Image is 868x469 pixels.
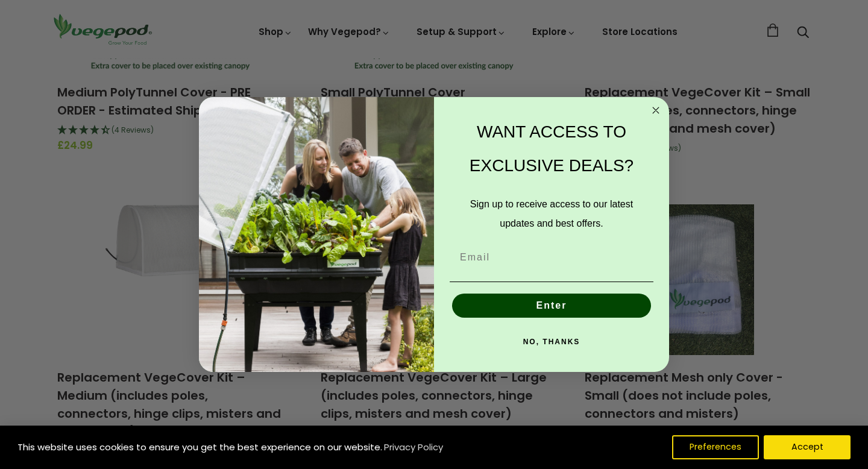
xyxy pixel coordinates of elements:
[450,330,653,354] button: NO, THANKS
[470,122,634,175] span: WANT ACCESS TO EXCLUSIVE DEALS?
[649,103,663,118] button: Close dialog
[199,97,434,373] img: e9d03583-1bb1-490f-ad29-36751b3212ff.jpeg
[450,282,653,282] img: underline
[672,435,759,459] button: Preferences
[382,436,445,458] a: Privacy Policy (opens in a new tab)
[450,245,653,269] input: Email
[470,199,633,228] span: Sign up to receive access to our latest updates and best offers.
[764,435,851,459] button: Accept
[452,294,651,318] button: Enter
[17,441,382,453] span: This website uses cookies to ensure you get the best experience on our website.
